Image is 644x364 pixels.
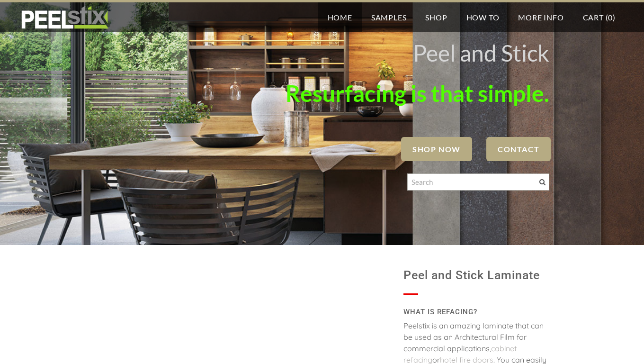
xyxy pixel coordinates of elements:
[509,2,573,32] a: More Info
[486,137,551,161] a: Contact
[608,13,613,22] span: 0
[401,137,472,161] a: SHOP NOW
[407,173,549,191] input: Search
[286,80,549,107] font: Resurfacing is that simple.
[457,2,509,32] a: How To
[403,304,549,320] h2: WHAT IS REFACING?
[403,264,549,287] h1: Peel and Stick Laminate
[416,2,456,32] a: Shop
[539,179,546,185] span: Search
[318,2,362,32] a: Home
[573,2,625,32] a: Cart (0)
[362,2,416,32] a: Samples
[413,39,549,66] font: Peel and Stick ​
[19,6,110,29] img: REFACE SUPPLIES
